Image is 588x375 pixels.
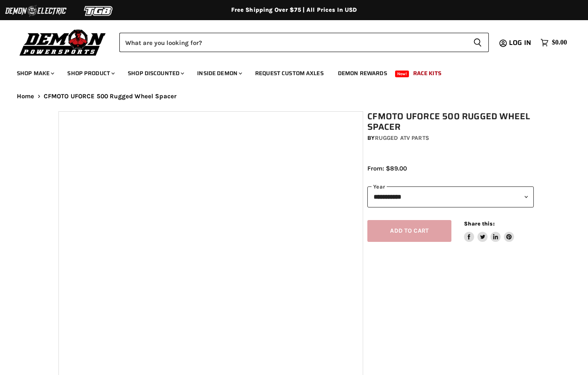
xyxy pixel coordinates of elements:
[44,93,177,100] span: CFMOTO UFORCE 500 Rugged Wheel Spacer
[11,61,565,82] ul: Main menu
[367,186,534,207] select: year
[119,33,489,52] form: Product
[552,39,567,47] span: $0.00
[375,134,429,142] a: Rugged ATV Parts
[464,220,514,242] aside: Share this:
[367,134,534,143] div: by
[17,93,34,100] a: Home
[4,3,67,19] img: Demon Electric Logo 2
[407,65,448,82] a: Race Kits
[536,37,571,49] a: $0.00
[119,33,467,52] input: Search
[505,39,536,47] a: Log in
[395,71,409,77] span: New!
[121,65,189,82] a: Shop Discounted
[61,65,120,82] a: Shop Product
[367,111,534,132] h1: CFMOTO UFORCE 500 Rugged Wheel Spacer
[249,65,330,82] a: Request Custom Axles
[11,65,59,82] a: Shop Make
[17,27,109,57] img: Demon Powersports
[367,165,407,172] span: From: $89.00
[467,33,489,52] button: Search
[191,65,247,82] a: Inside Demon
[509,37,531,48] span: Log in
[464,220,494,227] span: Share this:
[67,3,130,19] img: TGB Logo 2
[332,65,393,82] a: Demon Rewards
